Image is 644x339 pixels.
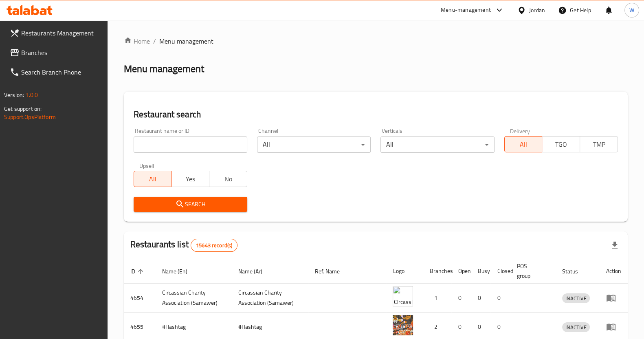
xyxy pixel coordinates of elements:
span: W [629,6,634,15]
a: Support.OpsPlatform [4,112,56,122]
img: ​Circassian ​Charity ​Association​ (Samawer) [393,286,413,306]
button: All [134,171,172,187]
span: Search [140,199,241,209]
label: Delivery [510,128,530,134]
div: All [380,136,494,153]
th: Closed [490,259,510,284]
button: Yes [171,171,209,187]
span: Branches [21,48,101,57]
button: TGO [542,136,580,152]
span: INACTIVE [562,323,590,332]
td: ​Circassian ​Charity ​Association​ (Samawer) [232,284,308,313]
input: Search for restaurant name or ID.. [134,136,247,153]
span: TMP [583,139,615,150]
li: / [153,36,156,46]
span: All [508,139,539,150]
button: All [504,136,543,152]
h2: Restaurant search [134,108,618,121]
span: Search Branch Phone [21,67,101,77]
span: POS group [517,261,546,281]
div: Menu [606,293,621,303]
td: 0 [490,284,510,313]
a: Search Branch Phone [3,62,108,82]
span: Name (Ar) [238,266,273,276]
span: Get support on: [4,103,42,114]
th: Logo [386,259,423,284]
span: Restaurants Management [21,28,101,38]
th: Open [451,259,471,284]
div: All [257,136,371,153]
a: Home [124,36,150,46]
div: Jordan [529,6,545,15]
span: ID [130,266,146,276]
span: Version: [4,90,24,100]
td: 1 [423,284,451,313]
button: No [209,171,247,187]
div: Menu-management [441,5,491,15]
span: Status [562,266,589,276]
th: Branches [423,259,451,284]
div: Menu [606,322,621,332]
label: Upsell [139,163,154,168]
span: 1.0.0 [25,90,38,100]
td: 4654 [124,284,156,313]
button: Search [134,197,247,212]
span: No [213,173,244,185]
h2: Menu management [124,62,204,75]
span: TGO [545,139,577,150]
span: 15643 record(s) [191,242,237,249]
div: Export file [605,236,624,255]
td: ​Circassian ​Charity ​Association​ (Samawer) [156,284,232,313]
div: INACTIVE [562,293,590,303]
td: 0 [471,284,490,313]
a: Branches [3,43,108,62]
div: Total records count [191,239,237,252]
h2: Restaurants list [130,238,238,252]
span: Ref. Name [315,266,350,276]
span: All [137,173,169,185]
nav: breadcrumb [124,36,628,46]
th: Busy [471,259,490,284]
th: Action [600,259,628,284]
span: Menu management [159,36,213,46]
td: 0 [451,284,471,313]
button: TMP [580,136,618,152]
span: Name (En) [162,266,198,276]
span: Yes [175,173,206,185]
img: #Hashtag [393,315,413,335]
a: Restaurants Management [3,23,108,43]
span: INACTIVE [562,294,590,303]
